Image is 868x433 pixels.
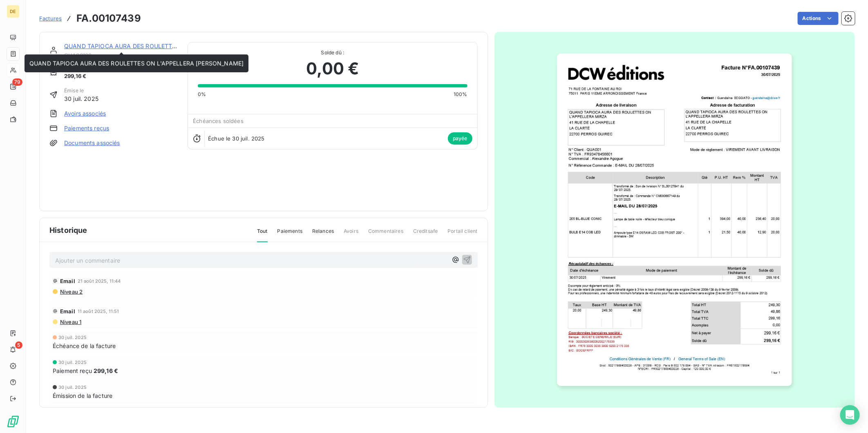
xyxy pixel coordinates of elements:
span: 100% [454,91,468,98]
span: Niveau 2 [59,288,83,295]
a: QUAND TAPIOCA AURA DES ROULETTES ON L'APPELLERA [PERSON_NAME] [64,42,278,49]
span: 30 juil. 2025 [58,385,87,390]
span: QUAND TAPIOCA AURA DES ROULETTES ON L'APPELLERA [PERSON_NAME] [29,60,244,67]
span: Tout [257,228,268,242]
button: Actions [798,12,839,25]
span: Portail client [447,228,477,241]
span: Avoirs [344,228,358,241]
span: Échéances soldées [193,118,244,124]
span: Échéance de la facture [53,341,116,350]
img: invoice_thumbnail [557,54,792,386]
span: 5 [15,341,22,349]
span: Email [60,308,75,315]
span: 21 août 2025, 11:44 [78,279,121,283]
span: QUA00100 [64,52,178,58]
span: Émission de la facture [53,391,112,400]
span: Échue le 30 juil. 2025 [208,135,264,142]
span: 11 août 2025, 11:51 [78,309,119,314]
span: Solde dû : [198,49,467,56]
span: Creditsafe [413,228,438,241]
span: 0,00 € [306,56,359,81]
a: Avoirs associés [64,109,106,118]
span: 299,16 € [94,366,118,375]
span: 0% [198,91,206,98]
span: Paiements [277,228,302,241]
div: Open Intercom Messenger [840,405,860,425]
span: Niveau 1 [59,319,81,325]
a: Documents associés [64,139,120,147]
img: Logo LeanPay [7,415,20,428]
span: Email [60,278,75,284]
span: 299,16 € [64,72,98,80]
a: Paiements reçus [64,124,109,132]
span: Émise le [64,87,98,94]
span: Paiement reçu [53,366,92,375]
span: Factures [39,15,62,22]
span: payée [448,132,472,145]
span: Historique [49,225,87,236]
span: Relances [312,228,334,241]
span: 79 [12,78,22,86]
span: 30 juil. 2025 [58,335,87,340]
h3: FA.00107439 [76,11,141,26]
a: Factures [39,14,62,22]
span: 30 juil. 2025 [64,94,98,103]
div: DE [7,5,20,18]
span: 30 juil. 2025 [58,360,87,365]
span: Commentaires [368,228,403,241]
